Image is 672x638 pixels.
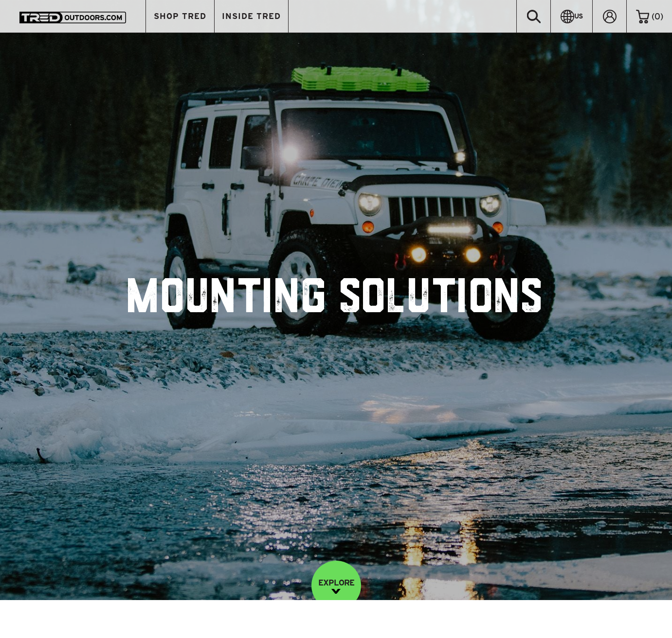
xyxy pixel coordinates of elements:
[636,10,649,23] img: cart-icon
[654,12,660,21] span: 0
[154,12,206,20] span: SHOP TRED
[128,278,544,322] h1: Mounting Solutions
[311,561,361,610] a: EXPLORE
[19,12,126,23] img: TRED Outdoors America
[331,589,341,594] img: down-image
[222,12,281,20] span: INSIDE TRED
[652,12,663,21] span: ( )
